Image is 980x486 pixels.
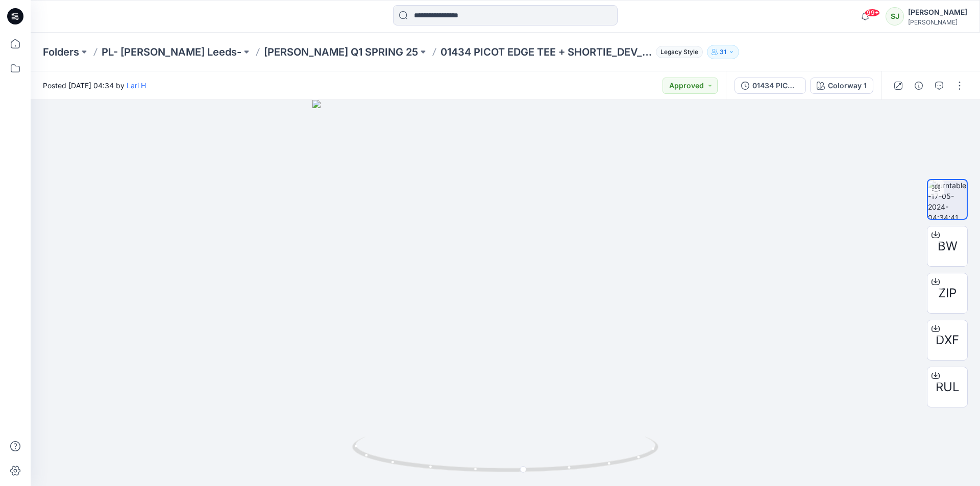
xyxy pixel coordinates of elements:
a: Folders [43,45,79,59]
p: 31 [720,46,726,58]
button: 31 [707,45,739,59]
a: [PERSON_NAME] Q1 SPRING 25 [264,45,418,59]
span: Legacy Style [656,46,703,58]
div: Colorway 1 [828,80,867,91]
img: turntable-17-05-2024-04:34:41 [928,180,967,219]
span: ZIP [938,284,957,302]
div: 01434 PICOT EDGE TEE + SHORTIE_DEV_REV3 [752,80,799,91]
span: Posted [DATE] 04:34 by [43,80,146,91]
button: Legacy Style [652,45,703,59]
span: BW [938,237,958,255]
div: [PERSON_NAME] [908,6,967,18]
div: [PERSON_NAME] [908,18,967,26]
span: 99+ [865,9,880,17]
div: SJ [886,7,904,25]
span: DXF [936,331,959,349]
a: PL- [PERSON_NAME] Leeds- [102,45,241,59]
button: Details [911,78,927,94]
p: 01434 PICOT EDGE TEE + SHORTIE_DEV_REV3 [440,45,652,59]
button: Colorway 1 [810,78,873,94]
a: Lari H [127,81,146,90]
span: RUL [936,378,960,396]
button: 01434 PICOT EDGE TEE + SHORTIE_DEV_REV3 [734,78,806,94]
